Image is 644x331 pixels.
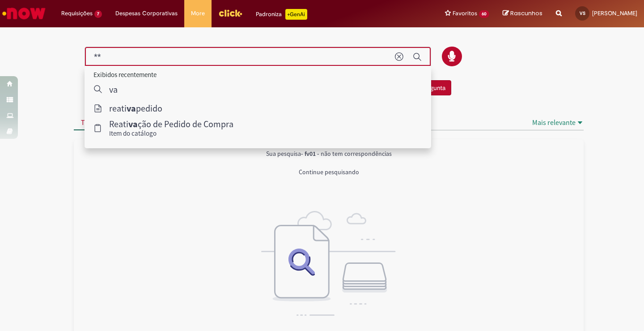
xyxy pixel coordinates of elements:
[510,9,542,17] span: Rascunhos
[191,9,205,18] span: More
[115,9,178,18] span: Despesas Corporativas
[61,9,93,18] span: Requisições
[503,9,542,18] a: Rascunhos
[256,9,307,20] div: Padroniza
[218,6,242,20] img: click_logo_yellow_360x200.png
[1,4,47,22] img: ServiceNow
[285,9,307,20] p: +GenAi
[94,10,102,18] span: 7
[580,10,585,16] span: VS
[453,9,477,18] span: Favoritos
[479,10,489,18] span: 60
[592,9,637,17] span: [PERSON_NAME]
